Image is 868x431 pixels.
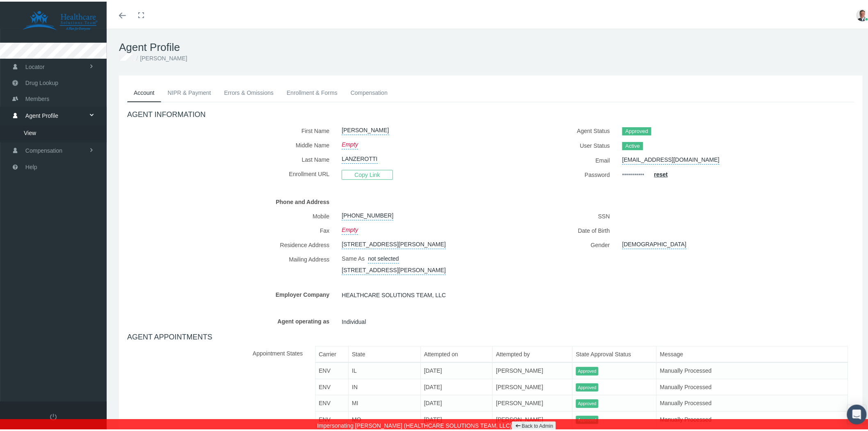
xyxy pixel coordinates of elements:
span: Individual [342,314,366,326]
td: ENV [315,377,349,394]
a: ••••••••••• [622,166,644,180]
h1: Agent Profile [119,39,863,52]
th: Message [657,345,848,361]
td: ENV [315,361,349,377]
span: Approved [576,414,598,423]
td: [PERSON_NAME] [493,377,573,394]
td: Manually Processed [657,394,848,410]
span: Agent Profile [25,106,58,122]
td: [PERSON_NAME] [493,361,573,377]
label: Email [497,151,616,166]
td: [DATE] [420,377,493,394]
td: [DATE] [420,394,493,410]
a: Back to Admin [512,420,556,429]
th: State [349,345,421,361]
a: [STREET_ADDRESS][PERSON_NAME] [342,262,446,273]
label: Fax [127,222,336,236]
td: ENV [315,394,349,410]
td: IN [349,377,421,394]
td: Manually Processed [657,377,848,394]
span: Same As [342,254,365,260]
td: MI [349,394,421,410]
span: Approved [576,365,598,374]
span: Approved [576,382,598,390]
span: Drug Lookup [25,73,58,89]
div: Open Intercom Messenger [847,403,867,423]
a: Empty [342,222,358,233]
th: Attempted by [493,345,573,361]
span: Copy Link [342,168,393,178]
span: View [24,124,36,138]
a: Empty [342,136,358,148]
a: Errors & Omissions [217,82,280,100]
label: Gender [497,236,616,250]
a: Compensation [344,82,394,100]
span: Approved [622,126,651,134]
a: reset [654,170,668,176]
td: [DATE] [420,361,493,377]
span: Help [25,158,37,173]
th: State Approval Status [573,345,657,361]
span: Approved [576,398,598,406]
label: SSN [497,207,616,222]
label: Middle Name [127,136,336,151]
img: HEALTHCARE SOLUTIONS TEAM, LLC [11,9,109,30]
h4: AGENT INFORMATION [127,109,854,118]
span: Active [622,140,643,149]
a: Copy Link [342,169,393,176]
li: [PERSON_NAME] [135,52,187,61]
label: Last Name [127,151,336,165]
span: Compensation [25,141,62,157]
label: Enrollment URL [127,165,336,180]
span: Members [25,89,49,105]
td: [DATE] [420,410,493,426]
label: Date of Birth [497,222,616,236]
th: Attempted on [420,345,493,361]
td: [PERSON_NAME] [493,410,573,426]
label: User Status [497,137,616,151]
label: Mailing Address [127,250,336,273]
td: ENV [315,410,349,426]
a: [STREET_ADDRESS][PERSON_NAME] [342,236,446,248]
h4: AGENT APPOINTMENTS [127,331,854,340]
td: IL [349,361,421,377]
span: Locator [25,57,45,73]
a: [PHONE_NUMBER] [342,207,393,219]
td: Manually Processed [657,361,848,377]
label: First Name [127,122,336,136]
span: HEALTHCARE SOLUTIONS TEAM, LLC [342,287,446,300]
a: [PERSON_NAME] [342,122,389,133]
label: Employer Company [127,286,336,300]
a: NIPR & Payment [161,82,218,100]
td: [PERSON_NAME] [493,394,573,410]
a: LANZEROTTI [342,151,377,162]
th: Carrier [315,345,349,361]
a: Enrollment & Forms [280,82,344,100]
label: Phone and Address [127,193,336,207]
a: [DEMOGRAPHIC_DATA] [622,236,687,248]
label: Agent operating as [127,312,336,327]
td: MO [349,410,421,426]
label: Residence Address [127,236,336,250]
td: Manually Processed [657,410,848,426]
label: Agent Status [497,122,616,137]
label: Password [497,166,616,180]
a: [EMAIL_ADDRESS][DOMAIN_NAME] [622,151,720,163]
label: Mobile [127,207,336,222]
a: Account [127,82,161,101]
a: not selected [368,250,399,262]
